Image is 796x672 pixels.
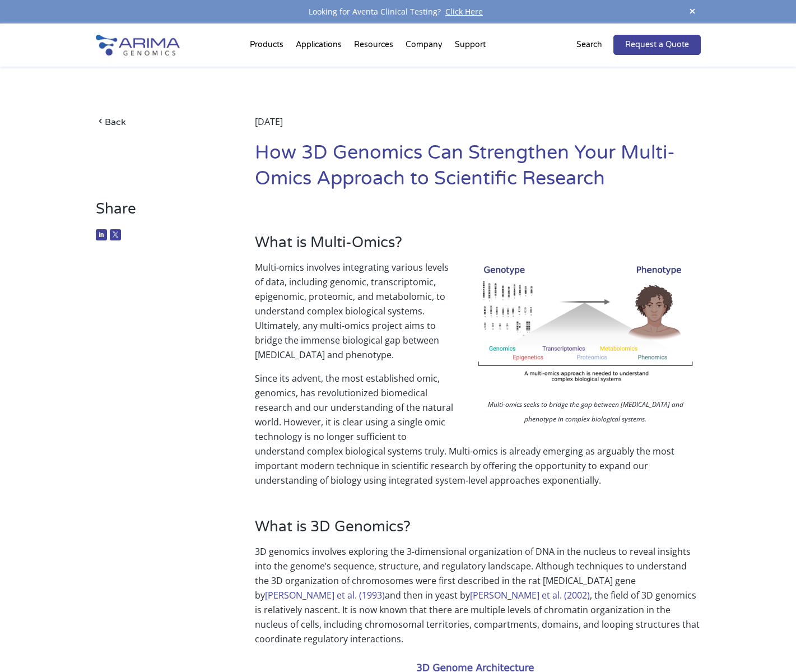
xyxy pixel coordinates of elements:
p: Search [576,38,602,52]
p: Multi-omics involves integrating various levels of data, including genomic, transcriptomic, epige... [255,260,700,371]
h1: How 3D Genomics Can Strengthen Your Multi-Omics Approach to Scientific Research [255,140,700,200]
h3: What is Multi-Omics? [255,234,700,260]
a: Click Here [441,6,487,17]
img: Arima-Genomics-logo [96,35,180,55]
div: [DATE] [255,114,700,140]
a: Request a Quote [613,35,701,55]
p: 3D genomics involves exploring the 3-dimensional organization of DNA in the nucleus to reveal ins... [255,544,700,655]
a: Back [96,114,222,129]
div: Looking for Aventa Clinical Testing? [96,4,701,19]
a: [PERSON_NAME] et al. (1993) [265,589,385,601]
a: [PERSON_NAME] et al. (2002) [470,589,590,601]
h3: What is 3D Genomics? [255,518,700,544]
p: Multi-omics seeks to bridge the gap between [MEDICAL_DATA] and phenotype in complex biological sy... [471,397,700,429]
h3: Share [96,200,222,226]
p: Since its advent, the most established omic, genomics, has revolutionized biomedical research and... [255,371,700,488]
